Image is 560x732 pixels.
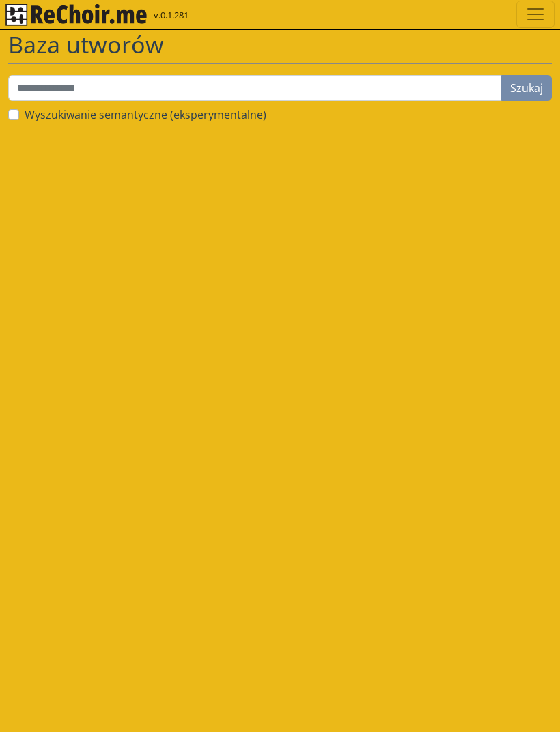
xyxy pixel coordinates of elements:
span: Baza utworów [8,28,164,60]
label: Wyszukiwanie semantyczne (eksperymentalne) [25,106,266,123]
span: v.0.1.281 [154,9,188,23]
button: Toggle navigation [516,1,555,28]
img: rekłajer mi [5,4,147,26]
button: Szukaj [501,75,552,101]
